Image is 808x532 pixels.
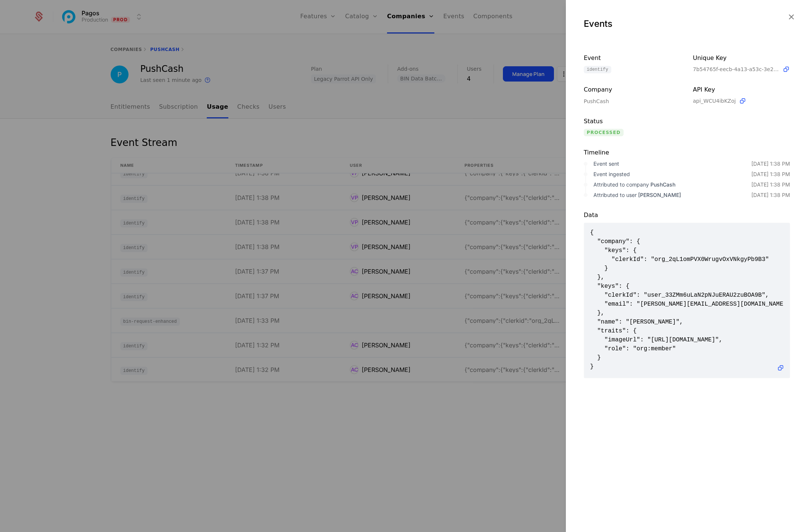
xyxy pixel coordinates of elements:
span: 7b54765f-eecb-4a13-a53c-3e24a8cab528 [693,66,779,73]
span: { "company": { "keys": { "clerkId": "org_2qL1omPVX0WrugvOxVNkgyPb9B3" } }, "keys": { "clerkId": "... [590,228,784,371]
span: processed [584,129,624,136]
div: [DATE] 1:38 PM [751,191,790,199]
span: [PERSON_NAME] [638,192,681,198]
div: Events [584,18,790,30]
div: PushCash [584,98,681,105]
div: [DATE] 1:38 PM [751,181,790,188]
div: Company [584,85,681,95]
span: PushCash [650,181,675,188]
span: api_WCU4ibKZoj [693,97,736,105]
div: Data [584,211,790,220]
div: Status [584,117,681,126]
div: [DATE] 1:38 PM [751,171,790,178]
div: Event ingested [593,171,751,178]
div: [DATE] 1:38 PM [751,160,790,168]
div: Event [584,54,681,63]
div: Attributed to user [593,191,751,199]
div: Event sent [593,160,751,168]
div: Attributed to company [593,181,751,188]
div: Timeline [584,148,790,157]
div: Unique Key [693,54,790,63]
span: identify [584,66,611,73]
div: API Key [693,85,790,94]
